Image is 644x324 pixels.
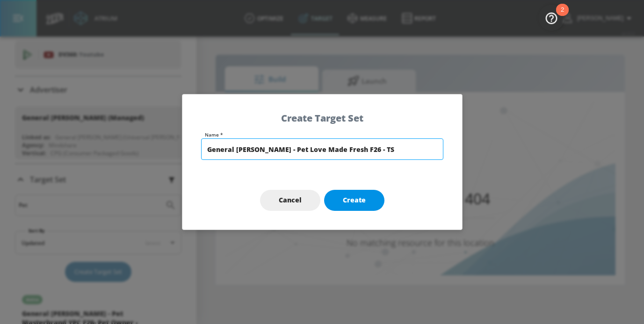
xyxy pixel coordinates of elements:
[343,194,366,206] span: Create
[561,10,564,22] div: 2
[201,113,443,123] h5: Create Target Set
[260,190,320,211] button: Cancel
[538,5,564,31] button: Open Resource Center, 2 new notifications
[279,194,302,206] span: Cancel
[324,190,384,211] button: Create
[205,132,443,137] label: Name *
